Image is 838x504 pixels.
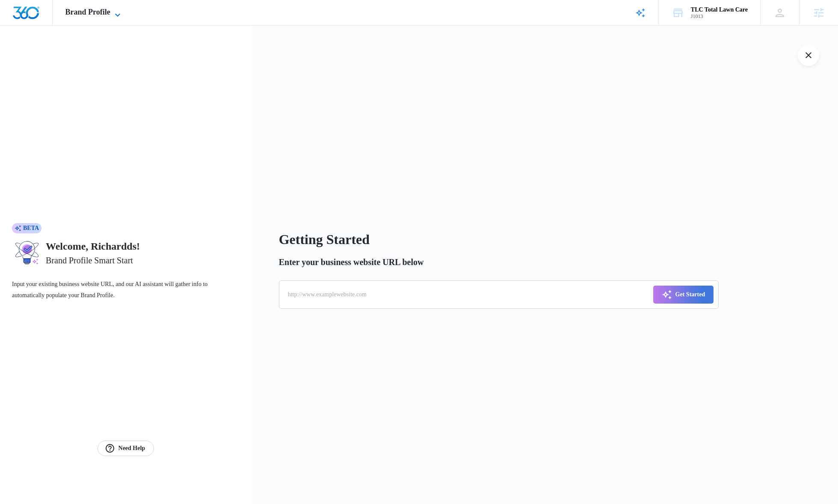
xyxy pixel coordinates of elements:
p: Enter your business website URL below [279,256,719,268]
div: account id [691,13,748,19]
h1: Welcome, Richardds! [46,239,240,254]
h2: Brand Profile Smart Start [46,254,133,267]
input: http://www.examplewebsite.com [279,280,719,309]
img: ai-brand-profile [12,239,42,267]
div: BETA [12,223,41,233]
div: account name [691,6,748,13]
p: Input your existing business website URL, and our AI assistant will gather info to automatically ... [12,279,240,301]
a: Need Help [98,441,154,456]
button: Exit Smart Start Wizard [798,45,819,66]
div: Get Started [662,289,705,300]
button: Get Started [653,286,714,304]
span: Brand Profile [65,8,110,17]
h2: Getting Started [279,229,719,250]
